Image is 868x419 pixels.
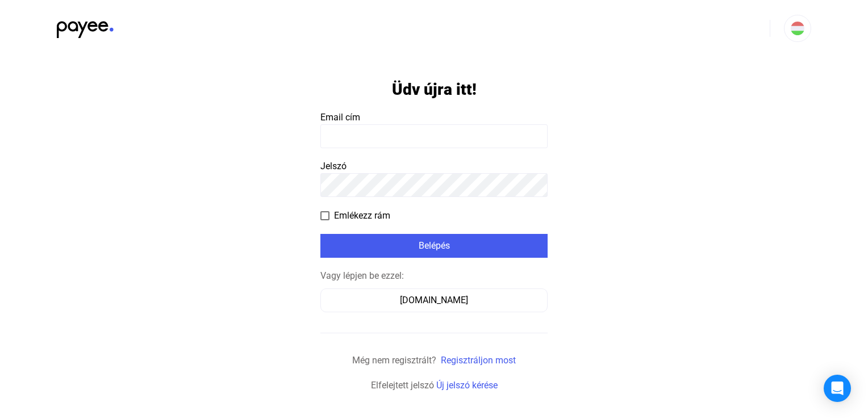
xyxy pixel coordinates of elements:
[334,210,390,221] font: Emlékezz rám
[371,380,434,391] span: Elfelejtett jelszó
[320,269,548,283] div: Vagy lépjen be ezzel:
[419,240,450,251] font: Belépés
[791,22,804,35] img: HU
[824,375,851,402] div: Nyissa meg az Intercom Messengert
[320,288,548,312] button: [DOMAIN_NAME]
[436,380,498,391] a: Új jelszó kérése
[400,295,468,305] font: [DOMAIN_NAME]
[784,15,811,42] button: HU
[320,112,360,123] span: Email cím
[320,161,347,171] span: Jelszó
[441,355,516,366] a: Regisztráljon most
[320,234,548,258] button: Belépés
[352,355,436,366] span: Még nem regisztrált?
[320,295,548,305] a: [DOMAIN_NAME]
[57,15,114,38] img: black-payee-blue-dot.svg
[392,79,477,99] h1: Üdv újra itt!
